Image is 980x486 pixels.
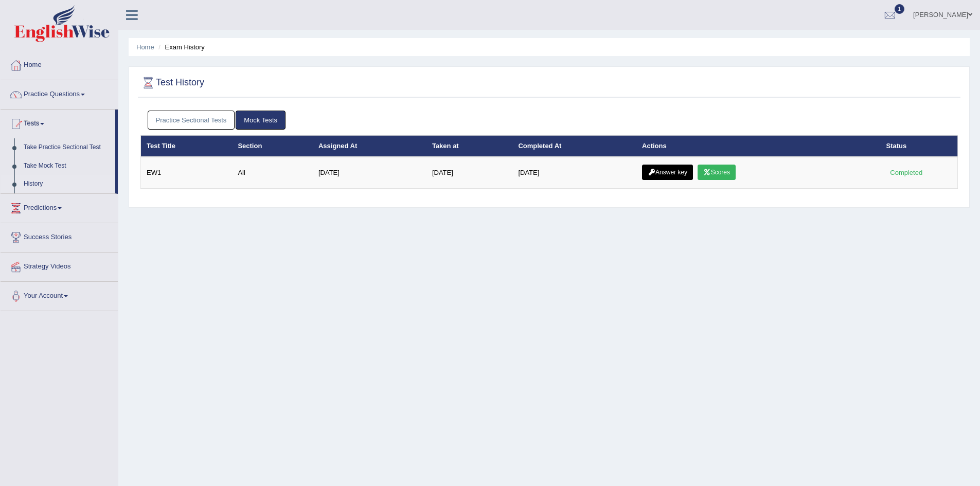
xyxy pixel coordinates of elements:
[512,157,636,189] td: [DATE]
[1,80,118,106] a: Practice Questions
[236,111,286,130] a: Mock Tests
[141,157,233,189] td: EW1
[232,157,313,189] td: All
[19,138,115,157] a: Take Practice Sectional Test
[141,135,233,157] th: Test Title
[313,135,426,157] th: Assigned At
[19,175,115,193] a: History
[136,43,154,51] a: Home
[1,282,118,308] a: Your Account
[1,223,118,249] a: Success Stories
[426,135,512,157] th: Taken at
[881,135,958,157] th: Status
[636,135,880,157] th: Actions
[512,135,636,157] th: Completed At
[1,110,115,135] a: Tests
[19,157,115,175] a: Take Mock Test
[1,194,118,220] a: Predictions
[642,165,693,180] a: Answer key
[313,157,426,189] td: [DATE]
[886,167,926,178] div: Completed
[895,4,905,14] span: 1
[232,135,313,157] th: Section
[1,51,118,77] a: Home
[426,157,512,189] td: [DATE]
[140,75,204,91] h2: Test History
[156,42,205,52] li: Exam History
[698,165,736,180] a: Scores
[148,111,235,130] a: Practice Sectional Tests
[1,253,118,278] a: Strategy Videos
